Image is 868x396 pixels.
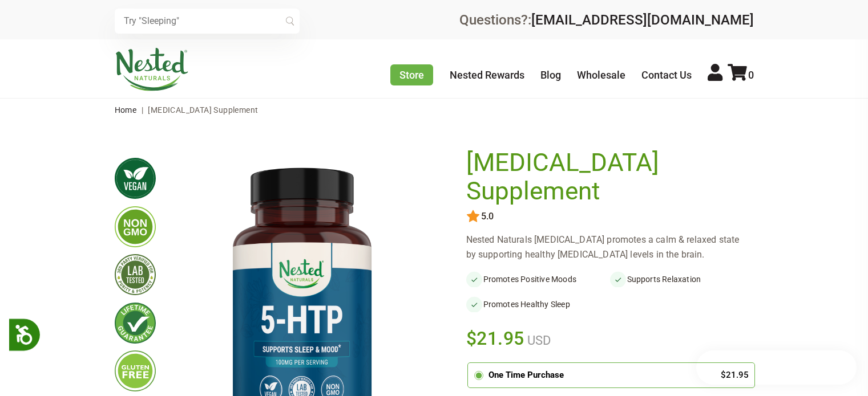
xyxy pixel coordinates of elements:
span: $21.95 [466,326,525,351]
div: Nested Naturals [MEDICAL_DATA] promotes a calm & relaxed state by supporting healthy [MEDICAL_DAT... [466,232,754,262]
li: Promotes Positive Moods [466,271,610,287]
span: 0 [748,69,754,81]
a: Blog [540,69,561,81]
img: lifetimeguarantee [115,303,156,344]
img: Nested Naturals [115,48,189,91]
a: Store [390,64,433,85]
a: [EMAIL_ADDRESS][DOMAIN_NAME] [531,12,754,28]
a: Home [115,105,137,115]
a: Contact Us [641,69,692,81]
li: Supports Relaxation [610,271,754,287]
span: [MEDICAL_DATA] Supplement [148,105,258,115]
img: star.svg [466,210,480,223]
a: 0 [728,69,754,81]
input: Try "Sleeping" [115,9,300,34]
span: USD [524,333,551,348]
h1: [MEDICAL_DATA] Supplement [466,149,748,205]
span: | [139,105,146,115]
span: 5.0 [480,211,494,222]
img: glutenfree [115,350,156,391]
a: Wholesale [577,69,625,81]
nav: breadcrumbs [115,99,754,121]
img: vegan [115,158,156,199]
iframe: Button to open loyalty program pop-up [696,350,857,385]
div: Questions?: [459,13,754,27]
img: thirdpartytested [115,254,156,295]
li: Promotes Healthy Sleep [466,296,610,312]
img: gmofree [115,206,156,247]
a: Nested Rewards [450,69,524,81]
